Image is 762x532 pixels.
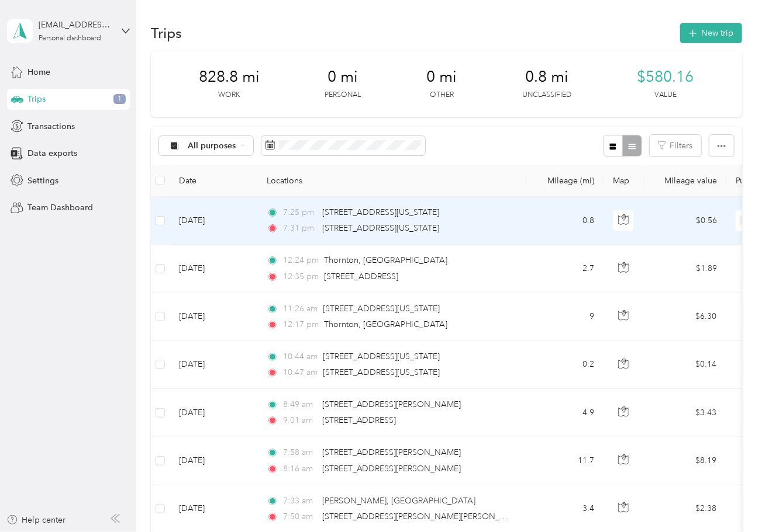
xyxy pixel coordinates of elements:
span: 7:50 am [284,510,317,523]
span: [STREET_ADDRESS][US_STATE] [322,207,439,217]
span: [STREET_ADDRESS][PERSON_NAME][PERSON_NAME] [322,512,526,521]
span: Settings [27,175,58,187]
p: Personal [325,90,361,100]
span: Team Dashboard [27,201,93,214]
span: All purposes [188,142,236,150]
td: $1.89 [644,245,726,293]
p: Value [654,90,677,100]
span: 0.8 mi [526,68,569,86]
td: [DATE] [170,389,257,437]
span: 0 mi [328,68,358,86]
td: $0.14 [644,341,726,389]
span: 7:31 pm [284,222,317,235]
span: 10:47 am [284,366,318,379]
span: 8:49 am [284,398,317,411]
td: 0.8 [526,197,604,245]
span: [STREET_ADDRESS][PERSON_NAME] [322,399,461,409]
p: Unclassified [523,90,572,100]
p: Other [430,90,454,100]
button: Filters [650,135,701,157]
div: [EMAIL_ADDRESS][DOMAIN_NAME] [39,19,112,31]
span: Trips [27,93,46,105]
span: 11:26 am [284,302,318,315]
span: Thornton, [GEOGRAPHIC_DATA] [324,319,447,329]
span: Home [27,66,50,78]
td: [DATE] [170,197,257,245]
span: 7:58 am [284,446,317,459]
th: Mileage (mi) [526,165,604,197]
span: Transactions [27,120,75,133]
span: [STREET_ADDRESS] [324,272,398,281]
span: 7:25 pm [284,206,317,219]
div: Personal dashboard [39,35,101,42]
span: 12:24 pm [284,254,319,267]
span: [STREET_ADDRESS][US_STATE] [322,223,439,233]
iframe: Everlance-gr Chat Button Frame [697,467,762,532]
td: $0.56 [644,197,726,245]
span: Thornton, [GEOGRAPHIC_DATA] [324,255,447,265]
td: $8.19 [644,437,726,485]
p: Work [218,90,240,100]
td: 9 [526,293,604,341]
span: 12:17 pm [284,318,319,331]
span: Data exports [27,147,77,159]
span: [STREET_ADDRESS][US_STATE] [323,304,440,314]
span: 828.8 mi [199,68,260,86]
span: [STREET_ADDRESS] [322,415,396,425]
td: [DATE] [170,437,257,485]
td: [DATE] [170,293,257,341]
td: 2.7 [526,245,604,293]
th: Map [604,165,644,197]
span: 0 mi [427,68,457,86]
td: 4.9 [526,389,604,437]
button: Help center [6,514,66,526]
span: [PERSON_NAME], [GEOGRAPHIC_DATA] [322,496,476,506]
th: Locations [257,165,526,197]
span: [STREET_ADDRESS][US_STATE] [323,367,440,377]
span: [STREET_ADDRESS][PERSON_NAME] [322,464,461,474]
th: Date [170,165,257,197]
th: Mileage value [644,165,726,197]
span: 7:33 am [284,495,317,507]
span: 8:16 am [284,463,317,475]
span: 1 [113,94,126,105]
td: [DATE] [170,341,257,389]
td: $3.43 [644,389,726,437]
td: 0.2 [526,341,604,389]
span: 9:01 am [284,414,317,427]
span: [STREET_ADDRESS][PERSON_NAME] [322,447,461,457]
td: [DATE] [170,245,257,293]
h1: Trips [151,27,182,39]
td: 11.7 [526,437,604,485]
span: [STREET_ADDRESS][US_STATE] [323,352,440,361]
span: $580.16 [637,68,694,86]
span: 10:44 am [284,350,318,363]
span: 12:35 pm [284,270,319,283]
button: New trip [680,23,742,43]
td: $6.30 [644,293,726,341]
